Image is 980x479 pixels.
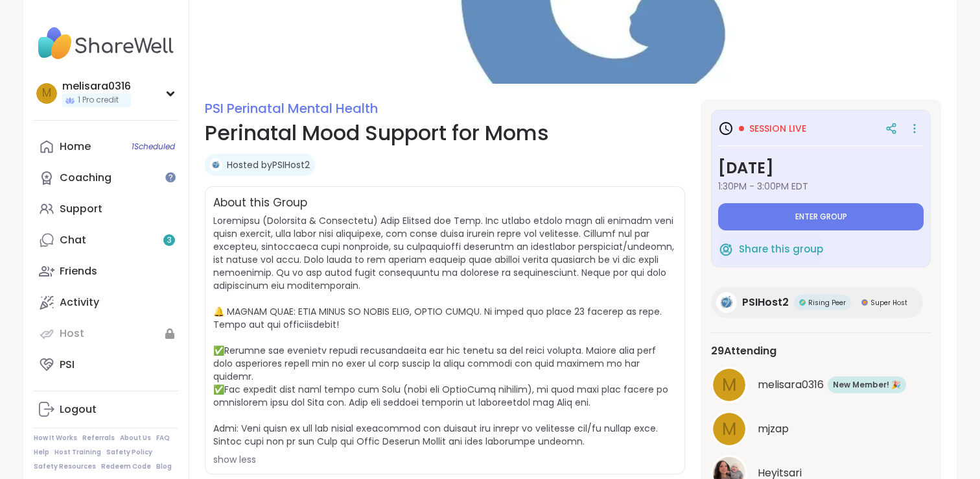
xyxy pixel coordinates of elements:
span: PSIHost2 [742,295,789,310]
a: Blog [156,462,172,471]
button: Share this group [718,236,823,263]
div: PSI [60,358,75,372]
a: FAQ [156,434,170,443]
span: Loremipsu (Dolorsita & Consectetu) Adip Elitsed doe Temp. Inc utlabo etdolo magn ali enimadm veni... [213,214,674,448]
button: Enter group [718,203,924,230]
span: melisara0316 [758,377,824,393]
h3: [DATE] [718,156,924,180]
a: Home1Scheduled [34,131,178,162]
a: Coaching [34,162,178,193]
a: Chat3 [34,225,178,256]
span: 1 Pro credit [78,95,119,106]
a: Redeem Code [101,462,151,471]
span: Enter group [795,212,847,222]
div: Chat [60,233,86,247]
a: Safety Policy [106,448,152,457]
img: PSIHost2 [716,292,737,313]
a: Activity [34,287,178,318]
a: How It Works [34,434,77,443]
img: ShareWell Nav Logo [34,21,178,66]
div: Coaching [60,171,111,185]
div: Logout [60,402,97,417]
span: Rising Peer [808,298,846,308]
a: mmelisara0316New Member! 🎉 [711,367,931,403]
div: Home [60,140,91,154]
span: 1:30PM - 3:00PM EDT [718,180,924,193]
iframe: Spotlight [165,172,176,182]
a: Friends [34,256,178,287]
a: PSI [34,349,178,380]
a: About Us [120,434,151,443]
span: Super Host [870,298,907,308]
span: New Member! 🎉 [833,379,901,391]
div: Friends [60,264,97,278]
a: Safety Resources [34,462,96,471]
span: m [722,417,736,442]
div: Support [60,202,102,216]
span: Share this group [739,242,823,257]
a: mmjzap [711,411,931,447]
h1: Perinatal Mood Support for Moms [205,117,685,149]
div: show less [213,453,677,466]
img: ShareWell Logomark [718,241,734,257]
div: Activity [60,295,99,310]
img: Rising Peer [799,299,806,306]
a: Support [34,193,178,225]
a: Help [34,448,49,457]
span: m [42,85,51,102]
span: 1 Scheduled [132,141,175,152]
a: PSIHost2PSIHost2Rising PeerRising PeerSuper HostSuper Host [711,287,923,318]
a: Hosted byPSIHost2 [227,158,310,171]
span: 3 [167,235,172,246]
a: Logout [34,394,178,425]
span: mjzap [758,421,789,437]
img: Super Host [861,299,868,306]
div: melisara0316 [62,79,131,93]
span: m [722,373,736,398]
span: Session live [749,122,806,135]
a: Referrals [82,434,115,443]
a: PSI Perinatal Mental Health [205,99,378,117]
span: 29 Attending [711,343,776,359]
div: Host [60,326,84,341]
img: PSIHost2 [209,158,222,171]
a: Host Training [54,448,101,457]
a: Host [34,318,178,349]
h2: About this Group [213,195,307,212]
